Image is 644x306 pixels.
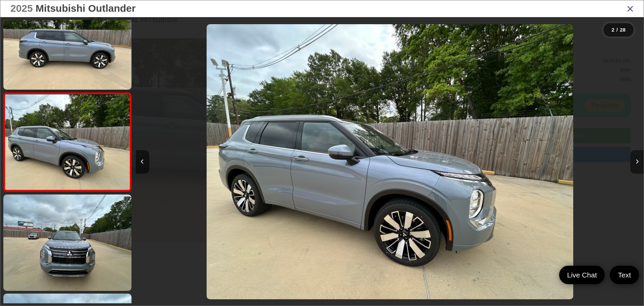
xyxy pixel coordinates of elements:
a: Text [610,266,639,284]
span: 2 [611,27,614,33]
div: 2025 Mitsubishi Outlander SEL 1 [136,24,644,300]
img: 2025 Mitsubishi Outlander SEL [207,24,573,300]
span: / [616,28,619,32]
span: Text [614,270,634,279]
img: 2025 Mitsubishi Outlander SEL [2,194,132,292]
a: Live Chat [559,266,605,284]
span: Mitsubishi Outlander [36,3,136,14]
i: Close gallery [627,4,634,13]
span: 2025 [10,3,33,14]
button: Previous image [136,150,149,174]
span: Live Chat [564,270,600,279]
button: Next image [630,150,644,174]
img: 2025 Mitsubishi Outlander SEL [4,94,131,190]
span: 28 [620,27,626,33]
